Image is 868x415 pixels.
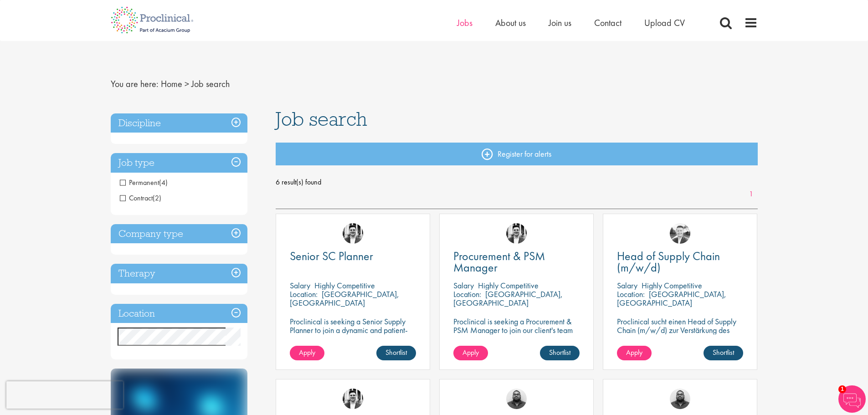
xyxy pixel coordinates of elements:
p: [GEOGRAPHIC_DATA], [GEOGRAPHIC_DATA] [290,289,399,308]
h3: Company type [111,224,247,244]
iframe: reCAPTCHA [6,381,123,409]
span: Salary [290,280,310,291]
a: Jobs [457,17,473,29]
a: Procurement & PSM Manager [453,251,580,273]
span: 1 [838,385,846,393]
span: Permanent [120,178,159,187]
p: Highly Competitive [478,280,539,291]
span: Apply [462,348,479,357]
p: Proclinical sucht einen Head of Supply Chain (m/w/d) zur Verstärkung des Teams unseres Kunden in ... [617,317,743,352]
a: Register for alerts [276,143,758,165]
h3: Job type [111,153,247,173]
a: Shortlist [704,346,743,360]
h3: Therapy [111,264,247,283]
span: Contract [120,193,153,203]
h3: Discipline [111,113,247,133]
a: Contact [594,17,621,29]
span: Contract [120,193,161,203]
span: Location: [617,289,645,299]
img: Ashley Bennett [670,389,690,409]
p: [GEOGRAPHIC_DATA], [GEOGRAPHIC_DATA] [453,289,563,308]
img: Edward Little [343,389,363,409]
a: Apply [617,346,652,360]
img: Edward Little [506,223,527,244]
p: Proclinical is seeking a Procurement & PSM Manager to join our client's team in [GEOGRAPHIC_DATA]. [453,317,580,343]
p: Proclinical is seeking a Senior Supply Planner to join a dynamic and patient-focused team within ... [290,317,416,352]
a: Apply [290,346,324,360]
img: Chatbot [838,385,866,413]
span: Apply [626,348,642,357]
span: (4) [159,178,168,187]
span: > [185,78,189,90]
span: Apply [299,348,315,357]
span: You are here: [111,78,159,90]
span: Job search [191,78,230,90]
a: About us [495,17,526,29]
img: Lukas Eckert [670,223,690,244]
span: Salary [453,280,474,291]
img: Ashley Bennett [506,389,527,409]
a: breadcrumb link [161,78,182,90]
a: 1 [745,189,758,200]
span: Location: [290,289,318,299]
p: Highly Competitive [642,280,702,291]
span: Location: [453,289,481,299]
a: Join us [549,17,571,29]
span: Permanent [120,178,168,187]
a: Apply [453,346,488,360]
span: (2) [153,193,161,203]
span: 6 result(s) found [276,175,758,189]
h3: Location [111,304,247,323]
a: Upload CV [644,17,685,29]
a: Head of Supply Chain (m/w/d) [617,251,743,273]
a: Shortlist [376,346,416,360]
span: Job search [276,107,367,131]
span: Procurement & PSM Manager [453,248,545,275]
a: Senior SC Planner [290,251,416,262]
a: Shortlist [540,346,580,360]
p: Highly Competitive [314,280,375,291]
p: [GEOGRAPHIC_DATA], [GEOGRAPHIC_DATA] [617,289,726,308]
span: Senior SC Planner [290,248,373,264]
span: Head of Supply Chain (m/w/d) [617,248,720,275]
img: Edward Little [343,223,363,244]
span: Salary [617,280,637,291]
